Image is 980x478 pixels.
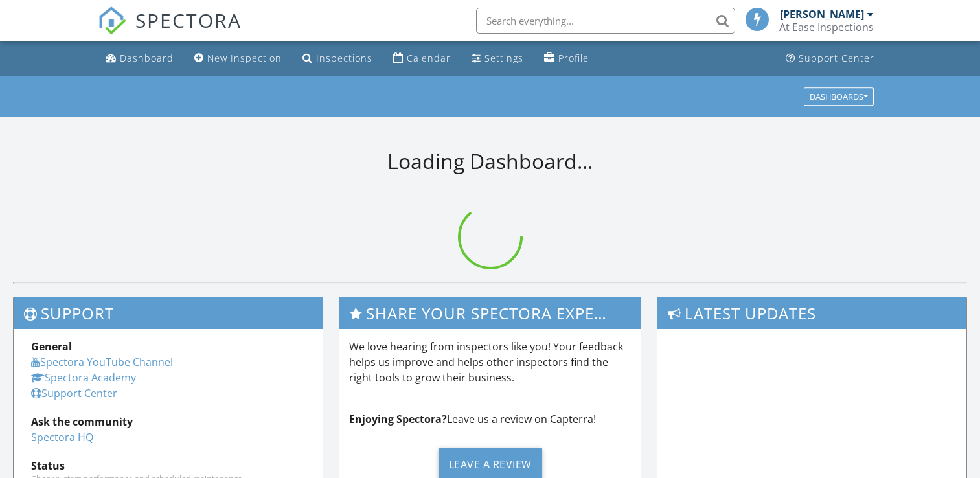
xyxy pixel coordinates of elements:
a: New Inspection [189,47,287,71]
p: Leave us a review on Capterra! [349,411,631,427]
div: New Inspection [207,52,282,64]
a: Spectora Academy [31,370,136,385]
a: Support Center [31,386,117,400]
h3: Support [14,297,323,329]
a: SPECTORA [98,17,242,45]
div: Settings [484,52,523,64]
h3: Share Your Spectora Experience [339,297,641,329]
span: SPECTORA [135,6,242,34]
a: Spectora HQ [31,430,93,444]
div: Support Center [799,52,874,64]
strong: General [31,339,72,354]
div: Calendar [407,52,451,64]
div: Ask the community [31,414,305,429]
a: Profile [539,47,594,71]
a: Dashboard [100,47,179,71]
div: Dashboards [810,92,868,101]
div: Status [31,458,305,473]
a: Support Center [781,47,880,71]
div: Dashboard [120,52,174,64]
h3: Latest Updates [657,297,966,329]
a: Spectora YouTube Channel [31,355,173,369]
div: At Ease Inspections [779,21,874,34]
div: Inspections [316,52,372,64]
input: Search everything... [476,8,735,34]
div: [PERSON_NAME] [780,8,864,21]
div: Profile [558,52,589,64]
a: Settings [466,47,529,71]
button: Dashboards [804,87,874,106]
img: The Best Home Inspection Software - Spectora [98,6,126,35]
strong: Enjoying Spectora? [349,412,447,426]
a: Calendar [388,47,456,71]
a: Inspections [297,47,378,71]
p: We love hearing from inspectors like you! Your feedback helps us improve and helps other inspecto... [349,339,631,385]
